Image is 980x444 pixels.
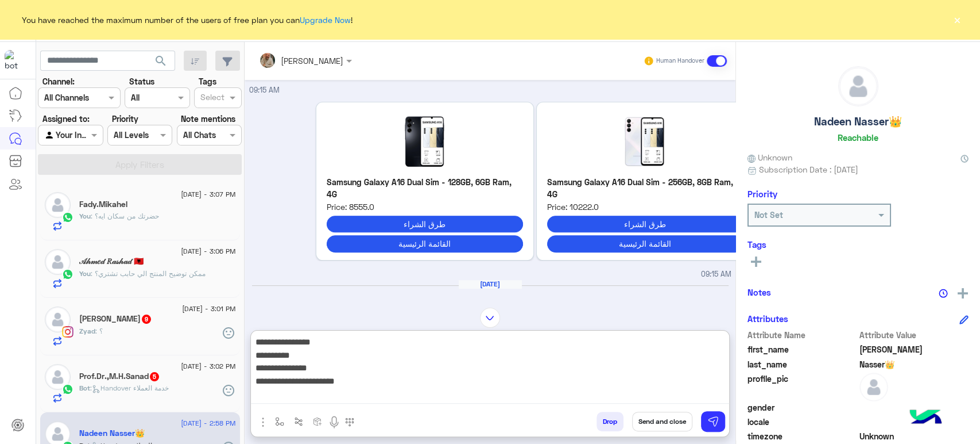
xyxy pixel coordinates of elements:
[480,308,500,328] img: scroll
[313,417,322,426] img: create order
[747,373,857,399] span: profile_pic
[747,358,857,370] span: last_name
[345,418,354,427] img: make a call
[759,163,858,175] span: Subscription Date : [DATE]
[327,216,523,232] button: طرق الشراء
[79,384,90,392] span: Bot
[547,176,743,201] p: Samsung Galaxy A16 Dual Sim - 256GB, 8GB Ram, 4G
[79,314,152,324] h5: Zyad Ghanem
[275,417,284,426] img: select flow
[327,201,523,213] span: Price: 8555.0
[859,401,969,414] span: null
[62,384,73,395] img: WhatsApp
[91,269,206,278] span: ممكن توضيح المنتج الي حابب تشتري؟
[181,418,235,428] span: [DATE] - 2:58 PM
[327,415,341,429] img: send voice note
[79,428,145,438] h5: Nadeen Nasser👑
[62,326,73,338] img: Instagram
[327,176,523,201] p: Samsung Galaxy A16 Dual Sim - 128GB, 6GB Ram, 4G
[747,287,771,297] h6: Notes
[199,75,216,87] label: Tags
[656,56,704,66] small: Human Handover
[147,51,175,75] button: search
[939,289,948,298] img: notes
[181,246,235,257] span: [DATE] - 3:06 PM
[181,361,235,372] span: [DATE] - 3:02 PM
[45,249,71,275] img: defaultAdmin.png
[747,329,857,341] span: Attribute Name
[142,315,151,324] span: 9
[958,288,968,298] img: add
[547,201,743,213] span: Price: 10222.0
[182,304,235,314] span: [DATE] - 3:01 PM
[91,212,159,220] span: حضرتك من سكان ايه؟
[747,430,857,442] span: timezone
[181,189,235,200] span: [DATE] - 3:07 PM
[632,412,692,431] button: Send and close
[327,235,523,252] button: القائمة الرئيسية
[747,313,788,324] h6: Attributes
[859,430,969,442] span: Unknown
[45,192,71,218] img: defaultAdmin.png
[547,113,743,170] img: a16-256.jpg
[129,75,154,87] label: Status
[22,14,353,26] span: You have reached the maximum number of the users of free plan you can !
[289,412,308,431] button: Trigger scenario
[547,216,743,232] button: طرق الشراء
[859,373,888,401] img: defaultAdmin.png
[308,412,327,431] button: create order
[707,416,719,427] img: send message
[154,54,168,68] span: search
[747,151,792,163] span: Unknown
[62,269,73,280] img: WhatsApp
[300,15,351,25] a: Upgrade Now
[747,189,777,199] h6: Priority
[45,307,71,332] img: defaultAdmin.png
[45,364,71,390] img: defaultAdmin.png
[814,115,902,128] h5: Nadeen Nasser👑
[747,401,857,414] span: gender
[859,358,969,370] span: Nasser👑
[79,372,160,381] h5: Prof.Dr.,M.H.Sanad
[42,75,75,87] label: Channel:
[839,67,878,106] img: defaultAdmin.png
[42,113,90,125] label: Assigned to:
[294,417,303,426] img: Trigger scenario
[38,154,242,175] button: Apply Filters
[112,113,138,125] label: Priority
[150,372,159,381] span: 5
[79,257,144,266] h5: 𝒜𝒽𝓂𝑒𝒹 𝑅𝒶𝓈𝒽𝒶𝒹 🇦🇱
[547,235,743,252] button: القائمة الرئيسية
[747,343,857,355] span: first_name
[199,91,224,106] div: Select
[747,416,857,428] span: locale
[95,327,103,335] span: ؟
[79,327,95,335] span: Zyad
[79,269,91,278] span: You
[5,50,25,71] img: 1403182699927242
[838,132,878,143] h6: Reachable
[859,416,969,428] span: null
[859,329,969,341] span: Attribute Value
[181,113,235,125] label: Note mentions
[79,200,127,209] h5: Fady.Mikahel
[459,280,522,288] h6: [DATE]
[90,384,169,392] span: : Handover خدمة العملاء
[79,212,91,220] span: You
[249,86,280,94] span: 09:15 AM
[256,415,270,429] img: send attachment
[701,269,731,280] span: 09:15 AM
[747,239,969,250] h6: Tags
[859,343,969,355] span: Nadeen
[327,113,523,170] img: a16-128.jpg
[270,412,289,431] button: select flow
[905,398,946,438] img: hulul-logo.png
[62,212,73,223] img: WhatsApp
[596,412,623,431] button: Drop
[951,14,963,25] button: ×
